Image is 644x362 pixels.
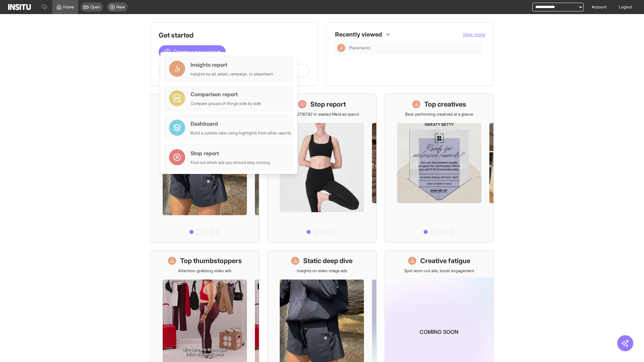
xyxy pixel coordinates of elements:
h1: Top creatives [424,100,466,109]
p: Save £27,167.82 in wasted Meta ad spend [285,112,359,117]
a: What's live nowSee all active ads instantly [150,94,259,242]
span: Create a new report [173,48,220,56]
h1: Stop report [310,100,346,109]
div: Insights [337,44,345,52]
span: View more [463,32,485,37]
p: Best-performing creatives at a glance [405,112,473,117]
div: Stop report [191,149,270,157]
div: Compare groups of things side by side [191,101,261,106]
div: Dashboard [191,120,291,128]
div: Find out which ads you should stop running [191,160,270,165]
button: Create a new report [159,45,226,59]
div: Comparison report [191,90,261,98]
a: Top creativesBest-performing creatives at a glance [385,94,494,242]
div: Build a custom view using highlights from other reports [191,130,291,136]
h1: Get started [159,31,310,40]
p: Attention-grabbing video ads [178,268,231,274]
button: View more [463,31,485,38]
h1: Static deep dive [303,256,353,265]
span: New [116,4,125,10]
img: Logo [8,4,31,10]
span: Home [63,4,74,10]
a: Stop reportSave £27,167.82 in wasted Meta ad spend [267,94,376,242]
span: Placements [349,45,480,51]
span: Open [90,4,100,10]
p: Insights on static image ads [297,268,347,274]
div: Insights report [191,61,273,69]
h1: Top thumbstoppers [180,256,242,265]
span: Placements [349,45,370,51]
div: Insights by ad, adset, campaign, or placement [191,71,273,77]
